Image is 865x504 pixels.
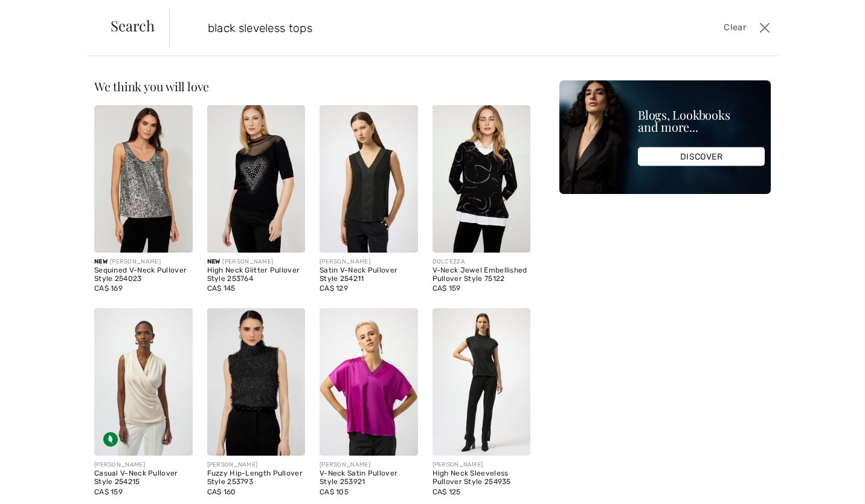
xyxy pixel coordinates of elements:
[638,147,765,166] div: DISCOVER
[320,460,418,470] div: [PERSON_NAME]
[432,105,531,253] img: V-Neck Jewel Embellished Pullover Style 75122. As sample
[94,284,123,292] span: CA$ 169
[94,308,193,456] img: Casual V-Neck Pullover Style 254215. Black
[207,267,306,283] div: High Neck Glitter Pullover Style 253764
[207,488,236,496] span: CA$ 160
[207,470,306,486] div: Fuzzy Hip-Length Pullover Style 253793
[103,432,118,447] img: Sustainable Fabric
[207,105,306,253] img: High Neck Glitter Pullover Style 253764. Black
[432,267,531,283] div: V-Neck Jewel Embellished Pullover Style 75122
[320,308,418,456] img: V-Neck Satin Pullover Style 253921. Black
[207,460,306,470] div: [PERSON_NAME]
[94,78,209,94] span: We think you will love
[94,258,108,265] span: New
[320,470,418,486] div: V-Neck Satin Pullover Style 253921
[94,105,193,253] img: Sequined V-Neck Pullover Style 254023. Black/Silver
[320,488,349,496] span: CA$ 105
[320,267,418,283] div: Satin V-Neck Pullover Style 254211
[320,257,418,267] div: [PERSON_NAME]
[724,21,746,34] span: Clear
[199,10,617,46] input: TYPE TO SEARCH
[559,80,771,194] img: Blogs, Lookbooks and more...
[94,470,193,486] div: Casual V-Neck Pullover Style 254215
[756,18,774,37] button: Close
[638,109,765,133] div: Blogs, Lookbooks and more...
[27,8,52,19] span: Help
[432,488,461,496] span: CA$ 125
[432,470,531,486] div: High Neck Sleeveless Pullover Style 254935
[432,284,461,292] span: CA$ 159
[432,460,531,470] div: [PERSON_NAME]
[94,460,193,470] div: [PERSON_NAME]
[207,258,220,265] span: New
[432,257,531,267] div: DOLCEZZA
[320,105,418,253] img: Satin V-Neck Pullover Style 254211. Black
[94,267,193,283] div: Sequined V-Neck Pullover Style 254023
[207,284,236,292] span: CA$ 145
[207,257,306,267] div: [PERSON_NAME]
[94,257,193,267] div: [PERSON_NAME]
[432,308,531,456] img: High Neck Sleeveless Pullover Style 254935. Black/Black
[111,18,155,33] span: Search
[94,488,123,496] span: CA$ 159
[320,284,348,292] span: CA$ 129
[207,308,306,456] img: Fuzzy Hip-Length Pullover Style 253793. Black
